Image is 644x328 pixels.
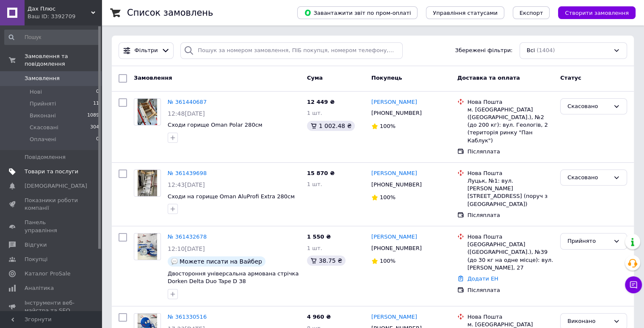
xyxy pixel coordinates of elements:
[138,99,158,125] img: Фото товару
[180,258,262,265] span: Можете писати на Вайбер
[371,75,402,81] span: Покупець
[513,6,550,19] button: Експорт
[304,9,411,17] span: Завантажити звіт по пром-оплаті
[467,211,553,219] div: Післяплата
[297,6,417,19] button: Завантажити звіт по пром-оплаті
[30,112,56,120] span: Виконані
[93,100,99,108] span: 11
[134,233,161,260] a: Фото товару
[536,47,555,53] span: (1404)
[25,168,78,175] span: Товари та послуги
[90,124,99,131] span: 304
[371,98,417,106] a: [PERSON_NAME]
[168,314,207,320] a: № 361330516
[168,245,205,252] span: 12:10[DATE]
[380,123,395,129] span: 100%
[96,88,99,96] span: 0
[25,270,70,278] span: Каталог ProSale
[307,245,322,251] span: 1 шт.
[520,10,543,16] span: Експорт
[25,241,47,249] span: Відгуки
[25,182,87,190] span: [DEMOGRAPHIC_DATA]
[4,30,100,45] input: Пошук
[96,136,99,143] span: 0
[455,47,513,55] span: Збережені фільтри:
[127,8,213,18] h1: Список замовлень
[467,177,553,208] div: Луцьк, №1: вул. [PERSON_NAME][STREET_ADDRESS] (поруч з [GEOGRAPHIC_DATA])
[138,233,158,260] img: Фото товару
[168,110,205,117] span: 12:48[DATE]
[25,197,78,212] span: Показники роботи компанії
[25,299,78,314] span: Інструменти веб-майстра та SEO
[307,256,345,266] div: 38.75 ₴
[30,124,58,131] span: Скасовані
[467,106,553,145] div: м. [GEOGRAPHIC_DATA] ([GEOGRAPHIC_DATA].), №2 (до 200 кг): вул. Геологів, 2 (територія ринку "Пан...
[567,317,610,326] div: Виконано
[380,194,395,200] span: 100%
[307,110,322,116] span: 1 шт.
[168,99,207,105] a: № 361440687
[467,148,553,156] div: Післяплата
[307,99,334,105] span: 12 449 ₴
[370,108,423,119] div: [PHONE_NUMBER]
[426,6,504,19] button: Управління статусами
[28,5,91,13] span: Дах Плюс
[168,233,207,240] a: № 361432678
[87,112,99,120] span: 1089
[467,275,498,282] a: Додати ЕН
[567,173,610,182] div: Скасовано
[371,170,417,178] a: [PERSON_NAME]
[560,75,581,81] span: Статус
[138,170,158,196] img: Фото товару
[307,314,331,320] span: 4 960 ₴
[25,75,60,82] span: Замовлення
[467,170,553,177] div: Нова Пошта
[558,6,636,19] button: Створити замовлення
[168,181,205,188] span: 12:43[DATE]
[467,98,553,106] div: Нова Пошта
[30,136,56,143] span: Оплачені
[527,47,535,55] span: Всі
[134,98,161,125] a: Фото товару
[307,75,323,81] span: Cума
[307,181,322,187] span: 1 шт.
[30,88,42,96] span: Нові
[625,276,642,293] button: Чат з покупцем
[371,233,417,241] a: [PERSON_NAME]
[307,170,334,176] span: 15 870 ₴
[171,258,178,265] img: :speech_balloon:
[168,122,263,128] a: Сходи горище Oman Polar 280см
[134,75,172,81] span: Замовлення
[371,313,417,321] a: [PERSON_NAME]
[180,42,403,59] input: Пошук за номером замовлення, ПІБ покупця, номером телефону, Email, номером накладної
[467,313,553,321] div: Нова Пошта
[370,243,423,254] div: [PHONE_NUMBER]
[307,121,355,131] div: 1 002.48 ₴
[25,256,47,263] span: Покупці
[380,258,395,264] span: 100%
[467,233,553,241] div: Нова Пошта
[134,170,161,197] a: Фото товару
[168,170,207,176] a: № 361439698
[567,102,610,111] div: Скасовано
[25,219,78,234] span: Панель управління
[370,179,423,190] div: [PHONE_NUMBER]
[565,10,629,16] span: Створити замовлення
[25,153,66,161] span: Повідомлення
[307,233,331,240] span: 1 550 ₴
[25,284,54,292] span: Аналітика
[433,10,498,16] span: Управління статусами
[30,100,56,108] span: Прийняті
[550,9,636,16] a: Створити замовлення
[28,13,102,20] div: Ваш ID: 3392709
[457,75,520,81] span: Доставка та оплата
[135,47,158,55] span: Фільтри
[168,193,295,200] a: Сходи на горище Oman AluProfi Extra 280см
[168,270,299,285] a: Двостороння універсальна армована стрічка Dorken Delta Duo Tape D 38
[25,53,102,68] span: Замовлення та повідомлення
[567,237,610,246] div: Прийнято
[467,286,553,294] div: Післяплата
